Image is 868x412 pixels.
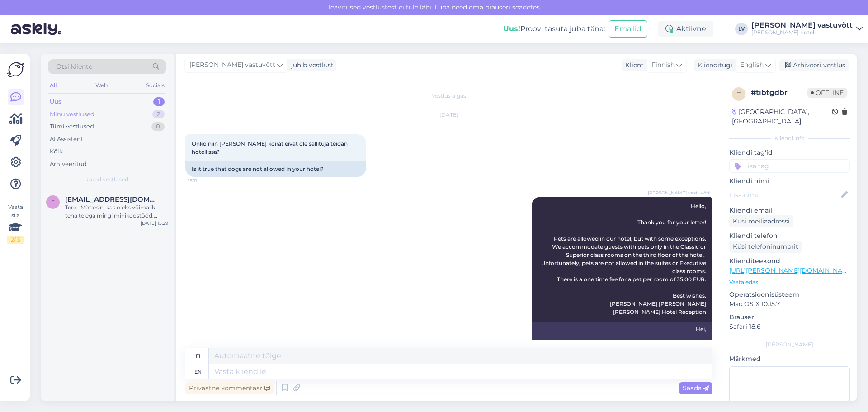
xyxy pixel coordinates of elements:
div: Web [94,80,109,91]
span: Finnish [651,60,675,70]
p: Klienditeekond [729,256,850,266]
p: Operatsioonisüsteem [729,290,850,299]
div: Arhiveeritud [50,160,87,169]
div: Privaatne kommentaar [185,382,274,394]
p: Mac OS X 10.15.7 [729,299,850,309]
p: Kliendi telefon [729,231,850,241]
span: emmalysiim7@gmail.com [65,195,159,204]
span: Saada [683,384,709,392]
div: [PERSON_NAME] hotell [751,29,853,36]
span: e [51,199,55,205]
div: 2 [152,110,165,119]
div: Küsi meiliaadressi [729,215,793,227]
div: Uus [50,97,61,106]
div: [GEOGRAPHIC_DATA], [GEOGRAPHIC_DATA] [732,107,832,126]
div: Arhiveeri vestlus [779,59,849,71]
p: Märkmed [729,354,850,364]
div: [PERSON_NAME] [729,341,850,349]
img: Askly Logo [7,61,24,78]
span: t [737,90,741,97]
p: Kliendi email [729,206,850,215]
div: Tiimi vestlused [50,122,94,131]
div: Aktiivne [658,21,713,37]
div: Proovi tasuta juba täna: [503,24,605,34]
span: Offline [807,88,847,98]
p: Vaata edasi ... [729,278,850,286]
p: Safari 18.6 [729,322,850,331]
div: AI Assistent [50,135,83,144]
div: Klient [622,61,644,70]
div: Küsi telefoninumbrit [729,241,802,253]
div: juhib vestlust [288,61,334,70]
span: Uued vestlused [86,175,128,184]
div: [PERSON_NAME] vastuvõtt [751,22,853,29]
p: Kliendi tag'id [729,148,850,157]
input: Lisa nimi [730,190,840,200]
div: Kõik [50,147,63,156]
div: 0 [151,122,165,131]
span: [PERSON_NAME] vastuvõtt [648,189,710,196]
div: [DATE] [185,111,712,119]
p: Brauser [729,313,850,322]
span: English [740,60,764,70]
span: Otsi kliente [56,62,92,71]
b: Uus! [503,24,520,33]
span: Onko niin [PERSON_NAME] koirat eivät ole sallituja teidän hotellissa? [192,140,349,155]
div: 1 [153,97,165,106]
div: Minu vestlused [50,110,94,119]
p: Kliendi nimi [729,176,850,186]
div: en [194,364,202,379]
div: Vaata siia [7,203,24,244]
a: [PERSON_NAME] vastuvõtt[PERSON_NAME] hotell [751,22,863,36]
div: # tibtgdbr [751,87,807,98]
button: Emailid [609,20,647,38]
div: Tere! Mõtlesin, kas oleks võimalik teha teiega mingi minikoostööd. Saaksin aidata neid laiemale p... [65,204,168,220]
span: 15:11 [188,177,222,184]
span: [PERSON_NAME] vastuvõtt [189,60,275,70]
div: fi [196,348,200,364]
div: [DATE] 15:29 [141,220,168,227]
div: Kliendi info [729,134,850,142]
div: Is it true that dogs are not allowed in your hotel? [185,161,366,177]
div: 2 / 3 [7,236,24,244]
div: LV [735,23,748,35]
div: All [48,80,58,91]
div: Vestlus algas [185,92,712,100]
div: Klienditugi [694,61,732,70]
input: Lisa tag [729,159,850,173]
div: Socials [144,80,166,91]
a: [URL][PERSON_NAME][DOMAIN_NAME] [729,266,854,275]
